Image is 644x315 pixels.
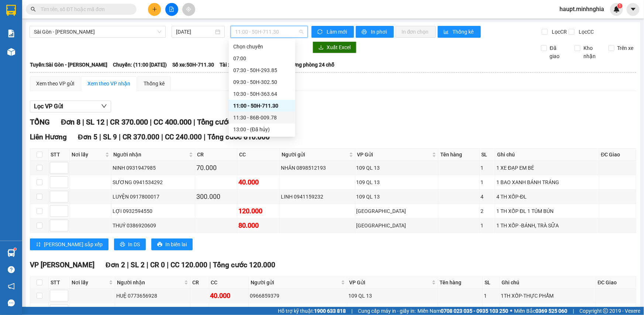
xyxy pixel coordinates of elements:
div: NINH 0931947985 [113,164,194,172]
div: 1 [484,306,499,314]
span: CR 0 [150,261,165,269]
span: Người gửi [251,278,340,287]
span: In biên lai [165,240,187,248]
span: sync [317,29,324,35]
div: LINH 0941159232 [281,193,354,201]
div: 40.000 [210,291,247,301]
span: Người gửi [282,150,348,159]
span: CR 370.000 [123,133,159,141]
span: printer [120,242,125,248]
td: 109 QL 13 [355,190,439,204]
img: icon-new-feature [613,6,620,13]
input: 14/08/2025 [176,28,214,36]
div: 40.000 [238,177,278,187]
span: search [31,7,36,12]
div: PHI 0961078801 [116,306,189,314]
button: In đơn chọn [396,26,436,38]
span: | [161,133,163,141]
div: 1 TH XỐP BÁNH [501,306,595,314]
span: Đã giao [547,44,569,60]
span: download [318,45,324,51]
th: STT [49,277,70,289]
span: plus [152,7,157,12]
div: [GEOGRAPHIC_DATA] [348,306,437,314]
span: | [351,307,352,315]
div: 13:00 - (Đã hủy) [233,125,291,133]
div: 109 QL 13 [348,292,437,300]
span: Cung cấp máy in - giấy in: [358,307,416,315]
div: 1 [481,178,494,186]
th: CR [190,277,209,289]
th: CC [237,149,279,161]
div: 07:30 - 50H-293.85 [233,66,291,74]
span: Kho nhận [581,44,603,60]
img: logo-vxr [6,5,16,16]
span: Thống kê [453,28,475,36]
div: 1 XE ĐẠP EM BÉ [496,164,597,172]
span: haupt.minhnghia [554,4,610,14]
span: | [127,261,129,269]
span: Người nhận [117,278,183,287]
span: | [150,118,152,126]
div: THY CAKE 0961809610 [250,306,346,314]
th: SL [480,149,496,161]
span: printer [157,242,162,248]
img: warehouse-icon [7,249,15,257]
td: 109 QL 13 [355,175,439,190]
span: aim [186,7,191,12]
div: 0966859379 [250,292,346,300]
span: file-add [169,7,174,12]
div: Chọn chuyến [229,41,295,52]
span: 1 [619,3,621,9]
div: 1 [481,164,494,172]
input: Tìm tên, số ĐT hoặc mã đơn [41,5,128,13]
span: VP [PERSON_NAME] [30,261,94,269]
span: | [573,307,574,315]
span: down [101,103,107,109]
span: printer [362,29,368,35]
strong: 1900 633 818 [314,308,346,314]
th: CR [195,149,237,161]
button: printerIn biên lai [151,238,193,250]
div: 11:30 - 86B-009.78 [233,114,291,122]
span: | [82,118,84,126]
div: 1 BAO XANH BÁNH TRÁNG [496,178,597,186]
span: SL 2 [131,261,145,269]
div: 70.000 [196,163,236,173]
span: Người nhận [113,150,187,159]
img: solution-icon [7,30,15,37]
button: syncLàm mới [311,26,354,38]
span: CC 240.000 [165,133,202,141]
span: Số xe: 50H-711.30 [172,61,214,69]
span: caret-down [630,6,637,13]
span: SL 9 [103,133,117,141]
div: [GEOGRAPHIC_DATA] [357,207,437,215]
div: Xem theo VP gửi [36,79,74,88]
button: file-add [165,3,178,16]
span: | [147,261,148,269]
div: 109 QL 13 [357,164,437,172]
div: 80.000 [238,220,278,231]
img: warehouse-icon [7,48,15,56]
div: THUÝ 0386920609 [113,221,194,230]
div: 4 TH XỐP-ĐL [496,193,597,201]
div: 300.000 [196,192,236,202]
span: [PERSON_NAME] sắp xếp [44,240,103,248]
div: Chọn chuyến [233,43,291,51]
sup: 1 [14,248,16,250]
th: CC [209,277,249,289]
span: VP Gửi [349,278,430,287]
td: 109 QL 13 [347,289,438,303]
span: Hỗ trợ kỹ thuật: [278,307,346,315]
div: Xem theo VP nhận [87,79,130,88]
div: 09:30 - 50H-302.50 [233,78,291,86]
div: 109 QL 13 [357,193,437,201]
span: Lọc VP Gửi [34,102,63,111]
span: CR 370.000 [110,118,148,126]
th: Tên hàng [438,277,483,289]
span: Miền Nam [417,307,508,315]
button: Lọc VP Gửi [30,101,111,112]
th: ĐC Giao [599,149,636,161]
span: SL 12 [86,118,104,126]
button: caret-down [627,3,640,16]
